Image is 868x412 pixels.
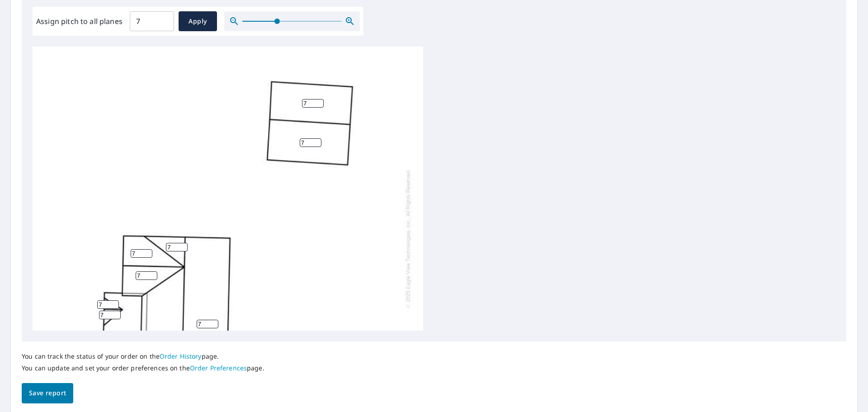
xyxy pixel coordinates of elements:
p: You can update and set your order preferences on the page. [22,364,264,372]
input: 00.0 [130,9,174,34]
button: Save report [22,383,73,403]
button: Apply [179,11,217,31]
p: You can track the status of your order on the page. [22,352,264,360]
span: Apply [186,16,210,27]
label: Assign pitch to all planes [36,16,123,27]
a: Order Preferences [190,364,247,372]
span: Save report [29,388,66,399]
a: Order History [160,352,202,360]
